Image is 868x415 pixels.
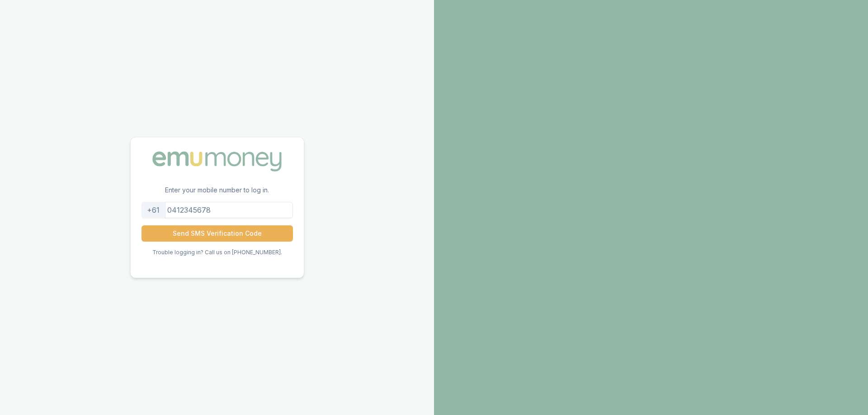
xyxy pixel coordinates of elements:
div: +61 [142,202,165,218]
p: Enter your mobile number to log in. [131,186,304,202]
input: 0412345678 [142,202,293,218]
p: Trouble logging in? Call us on [PHONE_NUMBER]. [152,249,282,256]
img: Emu Money [149,148,285,174]
button: Send SMS Verification Code [142,225,293,242]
